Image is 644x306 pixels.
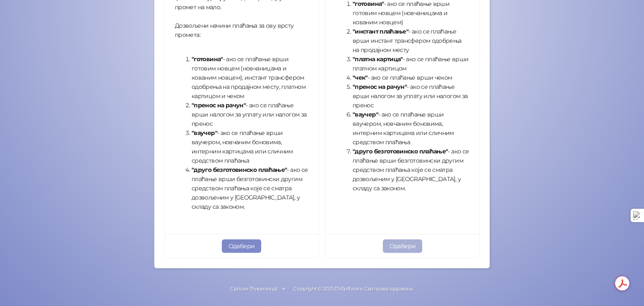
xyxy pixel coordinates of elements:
strong: "ваучер" [192,129,217,137]
strong: "друго безготовинско плаћање" [353,148,448,155]
strong: "ваучер" [353,111,378,118]
li: - ако се плаћање врши готовим новцем (новчаницама и кованим новцем), инстант трансфером одобрења ... [192,54,308,101]
li: - ако се плаћање врши безготовински другим средством плаћања које се сматра дозвољеним у [GEOGRAP... [192,165,308,211]
div: Српски (Ћирилица) [230,285,277,293]
li: - ако се плаћање врши инстант трансфером одобрења на продајном месту [353,27,469,54]
strong: "платна картица" [353,55,403,63]
li: - ако се плаћање врши ваучером, новчаним боновима, интерним картицама или сличним средством плаћања [353,110,469,147]
strong: "чек" [353,74,368,81]
strong: "пренос на рачун" [353,83,407,91]
li: - ако се плаћање врши платном картицом [353,54,469,73]
strong: "готовина" [192,55,223,63]
strong: "пренос на рачун" [192,101,246,109]
strong: "друго безготовинско плаћање" [192,166,287,174]
li: - ако се плаћање врши налогом за уплату или налогом за пренос [192,101,308,128]
li: - ако се плаћање врши чеком [353,73,469,82]
strong: "инстант плаћање" [353,28,408,35]
li: - ако се плаћање врши ваучером, новчаним боновима, интерним картицама или сличним средством плаћања [192,128,308,165]
button: Одабери [222,239,262,253]
li: - ако се плаћање врши безготовински другим средством плаћања које се сматра дозвољеним у [GEOGRAP... [353,147,469,193]
button: Одабери [383,239,423,253]
li: - ако се плаћање врши налогом за уплату или налогом за пренос [353,82,469,110]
